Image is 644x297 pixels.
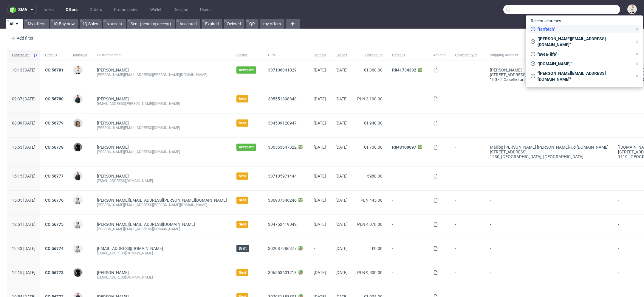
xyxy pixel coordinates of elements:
[24,19,49,29] a: My offers
[12,246,35,251] span: 12:43 [DATE]
[74,196,82,204] img: Dudek Mariola
[97,68,129,72] a: [PERSON_NAME]
[10,6,18,13] img: logo
[45,246,64,251] a: CO.56774
[239,145,254,150] span: Accepted
[455,270,480,280] span: -
[202,19,222,29] a: Expired
[62,5,81,14] a: Offers
[335,174,348,178] span: [DATE]
[392,145,416,150] a: R843100697
[239,198,246,203] span: Sent
[45,97,64,101] a: CO.56780
[45,270,64,275] a: CO.56773
[97,198,227,203] a: [PERSON_NAME][EMAIL_ADDRESS][PERSON_NAME][DOMAIN_NAME]
[74,244,82,253] img: Dudek Mariola
[246,19,258,29] a: QR
[455,198,480,207] span: -
[74,143,82,151] img: Dawid Urbanowicz
[18,7,27,12] span: sma
[455,246,480,256] span: -
[535,51,632,57] span: "avea-life"
[357,53,383,58] span: Offer value
[490,72,609,77] div: [STREET_ADDRESS]
[110,5,142,14] a: Promo codes
[392,270,424,280] span: -
[45,68,64,72] a: CO.56781
[170,5,192,14] a: Designs
[97,222,195,227] span: [PERSON_NAME][EMAIL_ADDRESS][DOMAIN_NAME]
[86,5,106,14] a: Orders
[97,174,129,178] a: [PERSON_NAME]
[74,172,82,180] img: Adrian Margula
[490,246,609,256] span: -
[74,95,82,103] img: Adrian Margula
[455,145,480,159] span: -
[12,270,35,275] span: 12:15 [DATE]
[12,145,35,150] span: 15:53 [DATE]
[147,5,165,14] a: Wallet
[335,270,348,275] span: [DATE]
[314,270,326,275] span: [DATE]
[12,222,35,227] span: 12:51 [DATE]
[268,145,297,150] a: 306553647322
[335,121,348,125] span: [DATE]
[455,97,480,106] span: -
[490,53,609,58] span: Shipping address
[236,53,258,58] span: Status
[39,5,57,14] a: Tasks
[239,222,246,227] span: Sent
[45,121,64,125] a: CO.56779
[74,66,82,74] img: Mari Fok
[455,174,480,183] span: -
[268,174,297,178] a: 307105971444
[260,19,284,29] a: my offers
[455,121,480,130] span: -
[490,97,609,106] span: -
[97,150,227,154] div: [PERSON_NAME][EMAIL_ADDRESS][DOMAIN_NAME]
[314,145,326,150] span: [DATE]
[314,53,326,58] span: Sent on
[97,227,227,231] div: [PERSON_NAME][EMAIL_ADDRESS][DOMAIN_NAME]
[335,246,348,251] span: [DATE]
[268,270,297,275] a: 306553601213
[74,119,82,127] img: Monika Poźniak
[314,174,326,178] span: [DATE]
[490,270,609,280] span: -
[364,121,383,125] span: €1,940.00
[12,174,35,178] span: 15:15 [DATE]
[335,145,348,150] span: [DATE]
[490,154,609,159] div: 1230, [GEOGRAPHIC_DATA] , [GEOGRAPHIC_DATA]
[268,222,297,227] a: 304752419042
[268,68,297,72] a: 307106041029
[490,77,609,82] div: 10072, Caselle torinese , [GEOGRAPHIC_DATA]
[335,198,348,203] span: [DATE]
[535,36,632,48] span: "[PERSON_NAME][EMAIL_ADDRESS][DOMAIN_NAME]"
[455,68,480,82] span: -
[490,222,609,231] span: -
[364,68,383,72] span: €1,860.00
[97,275,227,280] div: [EMAIL_ADDRESS][DOMAIN_NAME]
[74,220,82,228] img: Dudek Mariola
[364,145,383,150] span: €1,700.00
[224,19,244,29] a: Deleted
[392,174,424,183] span: -
[12,97,35,101] span: 09:37 [DATE]
[490,174,609,183] span: -
[367,174,383,178] span: €980.00
[12,53,31,58] span: Created at
[268,121,297,125] a: 304509128947
[490,68,609,72] div: [PERSON_NAME]
[335,97,348,101] span: [DATE]
[97,178,227,183] div: [EMAIL_ADDRESS][DOMAIN_NAME]
[314,246,326,256] span: -
[12,68,35,72] span: 10:13 [DATE]
[335,68,348,72] span: [DATE]
[45,222,64,227] a: CO.56775
[97,72,227,77] div: [PERSON_NAME][EMAIL_ADDRESS][PERSON_NAME][DOMAIN_NAME]
[97,125,227,130] div: [PERSON_NAME][EMAIL_ADDRESS][DOMAIN_NAME]
[239,246,247,251] span: Draft
[357,270,383,275] span: PLN 9,500.00
[357,222,383,227] span: PLN 4,070.00
[535,26,632,32] span: "farfetch"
